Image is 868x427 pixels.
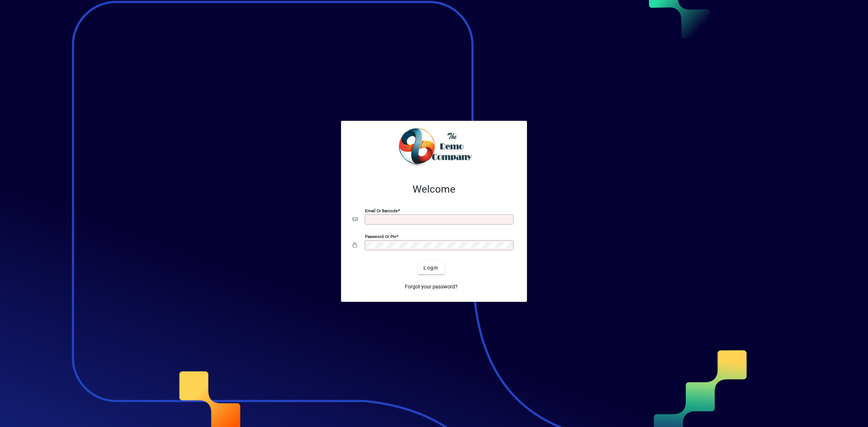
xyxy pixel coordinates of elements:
[418,261,444,274] button: Login
[402,280,461,293] a: Forgot your password?
[353,183,515,196] h2: Welcome
[423,264,438,272] span: Login
[365,208,398,213] mat-label: Email or Barcode
[365,234,396,239] mat-label: Password or Pin
[405,283,458,291] span: Forgot your password?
